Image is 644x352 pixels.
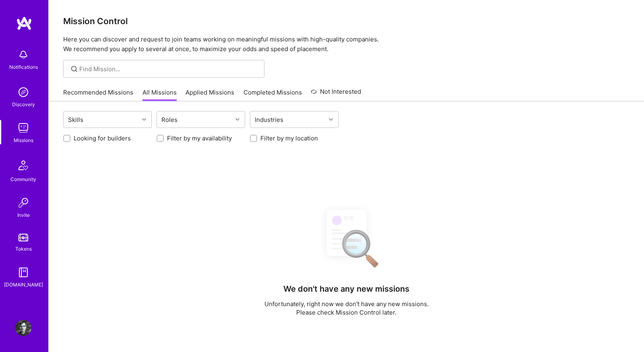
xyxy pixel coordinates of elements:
[63,16,630,26] h3: Mission Control
[253,114,285,126] div: Industries
[186,88,234,101] a: Applied Missions
[74,134,131,142] label: Looking for builders
[312,203,381,273] img: No Results
[10,175,36,183] div: Community
[15,264,31,280] img: guide book
[12,100,35,109] div: Discovery
[9,63,38,71] div: Notifications
[311,87,361,101] a: Not Interested
[15,195,31,211] img: Invite
[13,320,33,336] a: User Avatar
[63,35,630,54] p: Here you can discover and request to join teams working on meaningful missions with high-quality ...
[15,120,31,136] img: teamwork
[66,114,85,126] div: Skills
[63,88,133,101] a: Recommended Missions
[15,320,31,336] img: User Avatar
[14,136,33,144] div: Missions
[17,211,30,219] div: Invite
[15,47,31,63] img: bell
[4,280,43,289] div: [DOMAIN_NAME]
[142,88,177,101] a: All Missions
[16,16,32,31] img: logo
[244,88,302,101] a: Completed Missions
[235,117,239,121] i: icon Chevron
[142,117,146,121] i: icon Chevron
[19,234,28,241] img: tokens
[70,64,79,74] i: icon SearchGrey
[264,300,429,308] p: Unfortunately, right now we don't have any new missions.
[14,156,33,175] img: Community
[260,134,318,142] label: Filter by my location
[15,84,31,100] img: discovery
[283,284,409,294] h4: We don't have any new missions
[15,245,32,253] div: Tokens
[167,134,232,142] label: Filter by my availability
[79,65,258,73] input: Find Mission...
[329,117,333,121] i: icon Chevron
[159,114,180,126] div: Roles
[264,308,429,317] p: Please check Mission Control later.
